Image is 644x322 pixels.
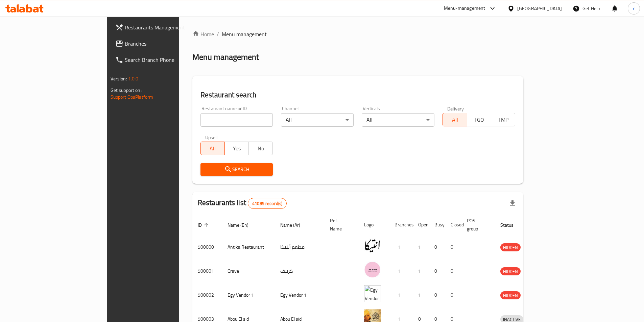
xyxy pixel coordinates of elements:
[429,259,445,283] td: 0
[200,90,516,100] h2: Restaurant search
[248,142,273,155] button: No
[222,259,275,283] td: Crave
[517,5,562,12] div: [GEOGRAPHIC_DATA]
[359,215,389,235] th: Logo
[429,215,445,235] th: Busy
[443,113,467,126] button: All
[198,221,211,229] span: ID
[445,283,461,307] td: 0
[470,115,488,125] span: TGO
[445,259,461,283] td: 0
[494,115,512,125] span: TMP
[200,113,273,127] input: Search for restaurant name or ID..
[491,113,515,126] button: TMP
[222,283,275,307] td: Egy Vendor 1
[198,198,287,209] h2: Restaurants list
[222,30,267,38] span: Menu management
[281,113,354,127] div: All
[224,142,249,155] button: Yes
[330,217,351,233] span: Ref. Name
[205,135,218,140] label: Upsell
[228,144,246,153] span: Yes
[445,235,461,259] td: 0
[111,86,142,95] span: Get support on:
[500,243,521,251] div: HIDDEN
[248,198,287,209] div: Total records count
[204,144,222,153] span: All
[125,23,209,31] span: Restaurants Management
[111,74,127,83] span: Version:
[206,165,268,174] span: Search
[362,113,434,127] div: All
[222,235,275,259] td: Antika Restaurant
[633,5,635,12] span: r
[500,267,521,275] div: HIDDEN
[504,195,521,212] div: Export file
[128,74,139,83] span: 1.0.0
[389,283,413,307] td: 1
[252,144,270,153] span: No
[500,244,521,251] span: HIDDEN
[111,93,153,101] a: Support.OpsPlatform
[110,19,215,35] a: Restaurants Management
[389,215,413,235] th: Branches
[446,115,464,125] span: All
[500,221,522,229] span: Status
[467,217,487,233] span: POS group
[125,40,209,48] span: Branches
[364,237,381,254] img: Antika Restaurant
[389,259,413,283] td: 1
[275,259,325,283] td: كرييف
[280,221,309,229] span: Name (Ar)
[248,200,286,207] span: 41085 record(s)
[429,283,445,307] td: 0
[217,30,219,38] li: /
[200,142,225,155] button: All
[125,56,209,64] span: Search Branch Phone
[200,163,273,176] button: Search
[192,30,524,38] nav: breadcrumb
[413,235,429,259] td: 1
[275,235,325,259] td: مطعم أنتيكا
[444,4,485,13] div: Menu-management
[467,113,491,126] button: TGO
[364,285,381,302] img: Egy Vendor 1
[364,261,381,278] img: Crave
[445,215,461,235] th: Closed
[500,268,521,275] span: HIDDEN
[429,235,445,259] td: 0
[192,52,259,63] h2: Menu management
[500,292,521,299] span: HIDDEN
[447,106,464,111] label: Delivery
[110,35,215,52] a: Branches
[413,215,429,235] th: Open
[389,235,413,259] td: 1
[228,221,257,229] span: Name (En)
[413,259,429,283] td: 1
[413,283,429,307] td: 1
[110,52,215,68] a: Search Branch Phone
[275,283,325,307] td: Egy Vendor 1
